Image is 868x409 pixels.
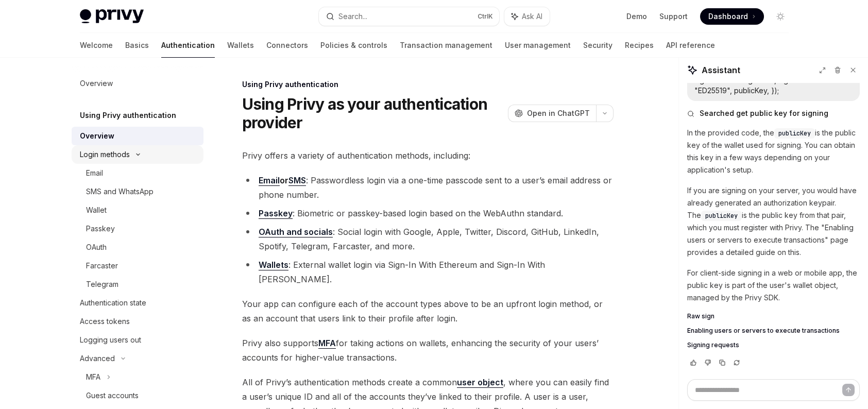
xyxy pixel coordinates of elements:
[80,315,130,328] div: Access tokens
[80,77,113,90] div: Overview
[259,208,293,219] a: Passkey
[72,294,203,312] a: Authentication state
[72,257,203,275] a: Farcaster
[583,33,612,58] a: Security
[242,173,614,202] li: : Passwordless login via a one-time passcode sent to a user’s email address or phone number.
[687,184,860,259] p: If you are signing on your server, you would have already generated an authorization keypair. The...
[625,33,654,58] a: Recipes
[242,148,614,163] span: Privy offers a variety of authentication methods, including:
[708,11,748,22] span: Dashboard
[242,336,614,365] span: Privy also supports for taking actions on wallets, enhancing the security of your users’ accounts...
[320,33,387,58] a: Policies & controls
[80,9,144,24] img: light logo
[72,164,203,182] a: Email
[80,148,130,161] div: Login methods
[478,12,493,21] span: Ctrl K
[125,33,149,58] a: Basics
[842,384,855,396] button: Send message
[687,327,860,335] a: Enabling users or servers to execute transactions
[338,10,367,23] div: Search...
[687,312,714,320] span: Raw sign
[508,105,596,122] button: Open in ChatGPT
[72,182,203,201] a: SMS and WhatsApp
[242,225,614,253] li: : Social login with Google, Apple, Twitter, Discord, GitHub, LinkedIn, Spotify, Telegram, Farcast...
[80,297,146,309] div: Authentication state
[772,8,789,25] button: Toggle dark mode
[72,238,203,257] a: OAuth
[319,7,499,26] button: Search...CtrlK
[242,206,614,220] li: : Biometric or passkey-based login based on the WebAuthn standard.
[86,167,103,179] div: Email
[72,312,203,331] a: Access tokens
[227,33,254,58] a: Wallets
[72,331,203,349] a: Logging users out
[72,386,203,405] a: Guest accounts
[72,74,203,93] a: Overview
[702,64,740,76] span: Assistant
[242,297,614,326] span: Your app can configure each of the account types above to be an upfront login method, or as an ac...
[86,241,107,253] div: OAuth
[259,260,288,270] a: Wallets
[259,175,306,186] strong: or
[161,33,215,58] a: Authentication
[505,33,571,58] a: User management
[80,334,141,346] div: Logging users out
[527,108,590,118] span: Open in ChatGPT
[504,7,550,26] button: Ask AI
[259,175,280,186] a: Email
[288,175,306,186] a: SMS
[266,33,308,58] a: Connectors
[687,267,860,304] p: For client-side signing in a web or mobile app, the public key is part of the user's wallet objec...
[687,327,840,335] span: Enabling users or servers to execute transactions
[80,130,114,142] div: Overview
[400,33,492,58] a: Transaction management
[86,278,118,291] div: Telegram
[318,338,336,349] a: MFA
[705,212,738,220] span: publicKey
[86,223,115,235] div: Passkey
[86,371,100,383] div: MFA
[700,8,764,25] a: Dashboard
[72,219,203,238] a: Passkey
[242,258,614,286] li: : External wallet login via Sign-In With Ethereum and Sign-In With [PERSON_NAME].
[72,127,203,145] a: Overview
[522,11,542,22] span: Ask AI
[778,129,811,138] span: publicKey
[242,79,614,90] div: Using Privy authentication
[86,260,118,272] div: Farcaster
[687,341,739,349] span: Signing requests
[700,108,828,118] span: Searched get public key for signing
[242,95,504,132] h1: Using Privy as your authentication provider
[86,185,154,198] div: SMS and WhatsApp
[687,127,860,176] p: In the provided code, the is the public key of the wallet used for signing. You can obtain this k...
[659,11,688,22] a: Support
[626,11,647,22] a: Demo
[72,275,203,294] a: Telegram
[666,33,715,58] a: API reference
[80,109,176,122] h5: Using Privy authentication
[80,352,115,365] div: Advanced
[86,389,139,402] div: Guest accounts
[86,204,107,216] div: Wallet
[687,108,860,118] button: Searched get public key for signing
[687,341,860,349] a: Signing requests
[72,201,203,219] a: Wallet
[687,312,860,320] a: Raw sign
[457,377,503,388] a: user object
[80,33,113,58] a: Welcome
[259,227,333,237] a: OAuth and socials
